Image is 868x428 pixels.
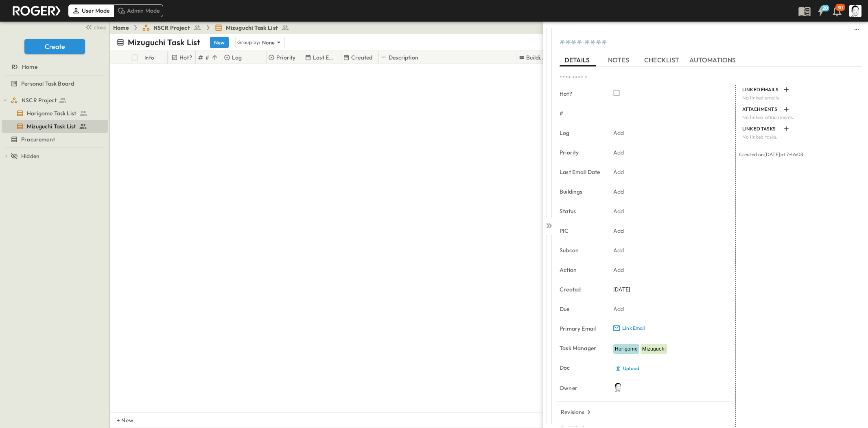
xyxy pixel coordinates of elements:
[561,408,585,416] p: Revisions
[113,24,294,32] nav: breadcrumbs
[560,344,602,352] p: Task Manager
[144,46,154,69] div: Info
[613,382,623,392] img: Profile Picture
[128,37,200,48] p: Mizuguchi Task List
[2,120,108,133] div: test
[613,227,624,235] p: Add
[179,53,192,62] p: Hot?
[232,53,242,62] p: Log
[560,285,602,293] p: Created
[560,109,602,117] p: #
[210,37,229,48] button: New
[210,53,219,62] button: Sort
[237,38,260,46] p: Group by:
[27,122,76,130] span: Mizuguchi Task List
[564,56,591,64] span: DETAILS
[560,129,602,137] p: Log
[613,362,641,375] button: Upload
[689,56,738,64] span: AUTOMATIONS
[644,56,681,64] span: CHECKLIST
[742,86,780,93] p: LINKED EMAILS
[742,134,857,140] p: No linked tasks.
[622,325,645,331] p: Link Email
[68,4,114,17] div: User Mode
[2,77,108,90] div: test
[21,79,74,88] span: Personal Task Board
[143,51,167,64] div: Info
[27,109,76,117] span: Horigome Task List
[94,23,106,31] span: close
[389,53,418,62] p: Description
[21,152,39,160] span: Hidden
[21,135,55,143] span: Procurement
[113,24,129,32] a: Home
[560,148,602,157] p: Priority
[560,207,602,215] p: Status
[560,168,602,176] p: Last Email Date
[613,129,624,137] p: Add
[206,53,209,62] p: #
[822,5,829,11] h6: 20
[615,346,637,352] span: Horigome
[837,4,843,11] p: 30
[642,346,666,352] span: Mizuguchi
[613,246,624,254] p: Add
[2,107,108,120] div: test
[613,285,630,293] span: [DATE]
[226,24,278,32] span: Mizuguchi Task List
[117,416,122,424] p: + New
[613,148,624,157] p: Add
[560,246,602,254] p: Subcon
[313,53,337,62] p: Last Email Date
[852,24,861,34] button: sidedrawer-menu
[560,384,602,392] p: Owner
[613,266,624,274] p: Add
[560,364,602,372] p: Doc
[623,365,639,372] p: Upload
[560,227,602,235] p: PIC
[114,4,164,17] div: Admin Mode
[262,38,275,46] p: None
[613,168,624,176] p: Add
[560,90,602,98] p: Hot?
[610,323,648,333] button: Link Email
[2,133,108,146] div: test
[742,95,857,101] p: No linked emails.
[276,53,295,62] p: Priority
[24,39,85,54] button: Create
[613,188,624,196] p: Add
[560,305,602,313] p: Due
[560,324,602,333] p: Primary Email
[742,126,780,132] p: LINKED TASKS
[153,24,190,32] span: NSCR Project
[742,106,780,113] p: ATTACHMENTS
[560,266,602,274] p: Action
[739,151,803,157] span: Created on [DATE] at 7:46:08
[22,63,37,71] span: Home
[608,56,631,64] span: NOTES
[2,94,108,107] div: test
[22,96,57,104] span: NSCR Project
[742,114,857,121] p: No linked attachments.
[558,406,596,418] button: Revisions
[613,207,624,215] p: Add
[613,305,624,313] p: Add
[351,53,372,62] p: Created
[849,5,861,17] img: Profile Picture
[560,188,602,196] p: Buildings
